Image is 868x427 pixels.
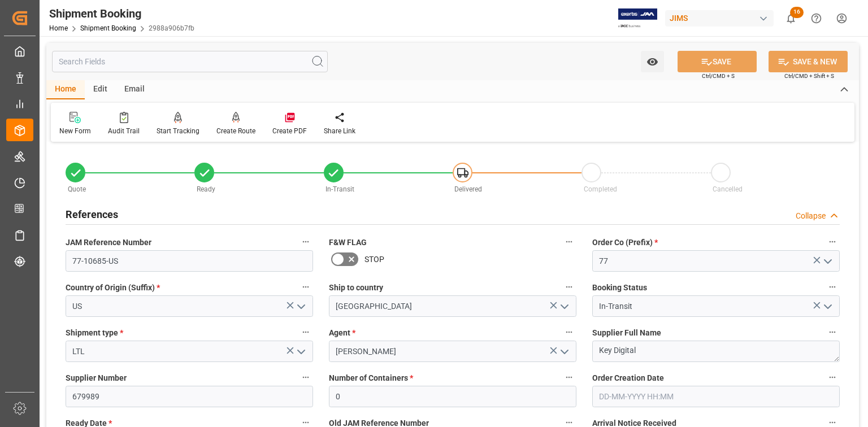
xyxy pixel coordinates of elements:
[325,185,354,193] span: In-Transit
[555,298,572,315] button: open menu
[116,80,153,99] div: Email
[298,325,313,339] button: Shipment type *
[454,185,482,193] span: Delivered
[562,234,576,249] button: F&W FLAG
[665,7,778,29] button: JIMS
[298,280,313,294] button: Country of Origin (Suffix) *
[298,370,313,385] button: Supplier Number
[329,372,413,384] span: Number of Containers
[825,234,840,249] button: Order Co (Prefix) *
[702,72,735,80] span: Ctrl/CMD + S
[641,51,664,72] button: open menu
[713,185,743,193] span: Cancelled
[108,126,140,136] div: Audit Trail
[66,327,123,339] span: Shipment type
[157,126,199,136] div: Start Tracking
[292,298,309,315] button: open menu
[784,72,834,80] span: Ctrl/CMD + Shift + S
[769,51,848,72] button: SAVE & NEW
[298,234,313,249] button: JAM Reference Number
[562,370,576,385] button: Number of Containers *
[592,386,840,407] input: DD-MM-YYYY HH:MM
[216,126,255,136] div: Create Route
[618,8,657,28] img: Exertis%20JAM%20-%20Email%20Logo.jpg_1722504956.jpg
[66,237,151,249] span: JAM Reference Number
[329,327,355,339] span: Agent
[555,343,572,360] button: open menu
[292,343,309,360] button: open menu
[85,80,116,99] div: Edit
[825,325,840,339] button: Supplier Full Name
[819,298,836,315] button: open menu
[197,185,215,193] span: Ready
[324,126,355,136] div: Share Link
[49,24,68,32] a: Home
[68,185,86,193] span: Quote
[819,252,836,270] button: open menu
[52,51,328,72] input: Search Fields
[562,325,576,339] button: Agent *
[66,372,127,384] span: Supplier Number
[804,6,829,31] button: Help Center
[66,282,160,294] span: Country of Origin (Suffix)
[592,327,661,339] span: Supplier Full Name
[665,10,774,27] div: JIMS
[59,126,91,136] div: New Form
[592,341,840,362] textarea: Key Digital
[592,237,658,249] span: Order Co (Prefix)
[678,51,757,72] button: SAVE
[796,210,826,222] div: Collapse
[584,185,617,193] span: Completed
[46,80,85,99] div: Home
[825,370,840,385] button: Order Creation Date
[66,295,313,317] input: Type to search/select
[592,372,664,384] span: Order Creation Date
[49,5,194,22] div: Shipment Booking
[562,280,576,294] button: Ship to country
[272,126,307,136] div: Create PDF
[592,282,647,294] span: Booking Status
[364,254,384,265] span: STOP
[825,280,840,294] button: Booking Status
[80,24,136,32] a: Shipment Booking
[790,7,804,18] span: 16
[66,207,118,222] h2: References
[329,237,367,249] span: F&W FLAG
[329,282,383,294] span: Ship to country
[778,6,804,31] button: show 16 new notifications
